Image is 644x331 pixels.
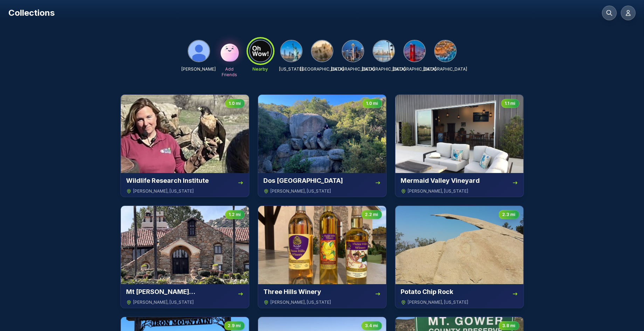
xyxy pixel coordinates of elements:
[8,7,55,19] h1: Collections
[279,66,303,72] p: [US_STATE]
[229,212,241,217] span: 1.2 mi
[126,176,209,186] h3: Wildlife Research Institute
[228,323,241,329] span: 2.9 mi
[395,95,524,173] img: Mermaid Valley Vineyard
[133,300,194,305] span: [PERSON_NAME] , [US_STATE]
[395,206,524,284] img: Potato Chip Rock
[312,41,333,62] img: Los Angeles
[401,176,480,186] h3: Mermaid Valley Vineyard
[133,188,194,194] span: [PERSON_NAME] , [US_STATE]
[182,66,216,72] p: [PERSON_NAME]
[300,66,344,72] p: [GEOGRAPHIC_DATA]
[366,101,378,106] span: 1.0 mi
[435,41,456,62] img: Orange County
[264,176,343,186] h3: Dos [GEOGRAPHIC_DATA]
[505,101,515,106] span: 1.1 mi
[258,95,386,173] img: Dos Picos County Park
[126,287,238,297] h3: Mt [PERSON_NAME] [PERSON_NAME] Castle
[331,66,375,72] p: [GEOGRAPHIC_DATA]
[271,300,331,305] span: [PERSON_NAME] , [US_STATE]
[258,206,386,284] img: Three Hills Winery
[342,41,363,62] img: Seattle
[264,287,321,297] h3: Three Hills Winery
[281,41,302,62] img: New York
[365,212,378,217] span: 2.2 mi
[253,66,268,72] p: Nearby
[365,323,378,329] span: 3.4 mi
[423,66,467,72] p: [GEOGRAPHIC_DATA]
[408,300,469,305] span: [PERSON_NAME] , [US_STATE]
[229,101,241,106] span: 1.0 mi
[121,206,249,284] img: Mt Woodson Amy Strong Castle
[404,41,425,62] img: San Francisco
[401,287,453,297] h3: Potato Chip Rock
[362,66,406,72] p: [GEOGRAPHIC_DATA]
[373,41,394,62] img: San Diego
[219,66,241,78] p: Add Friends
[503,212,515,217] span: 2.3 mi
[188,41,209,62] img: Matthew Miller
[393,66,436,72] p: [GEOGRAPHIC_DATA]
[271,188,331,194] span: [PERSON_NAME] , [US_STATE]
[503,323,515,329] span: 3.8 mi
[121,95,249,173] img: Wildlife Research Institute
[219,40,241,62] img: Add Friends
[408,188,469,194] span: [PERSON_NAME] , [US_STATE]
